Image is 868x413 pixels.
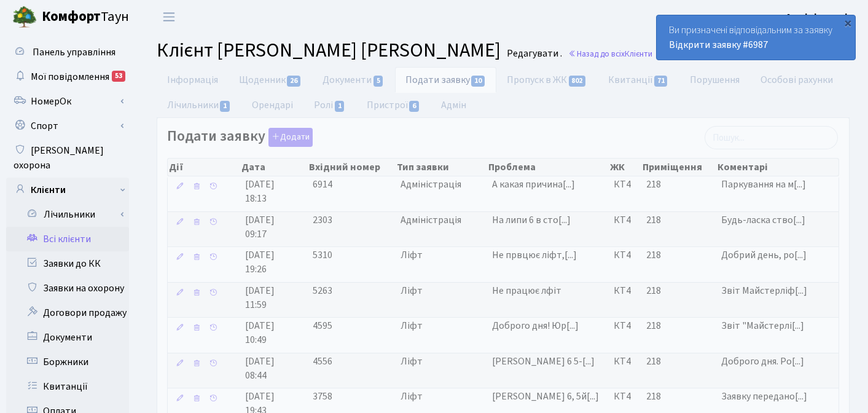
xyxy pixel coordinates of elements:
a: Документи [312,67,394,93]
span: 218 [646,213,661,227]
span: 5310 [313,248,332,262]
a: Орендарі [241,92,303,118]
th: Вхідний номер [308,159,395,176]
a: Інформація [157,67,229,93]
span: [DATE] 10:49 [245,319,303,347]
span: 3758 [313,390,332,403]
a: Спорт [6,114,129,138]
span: Адміністрація [401,178,483,192]
a: Назад до всіхКлієнти [568,48,652,60]
span: [PERSON_NAME] 6 5-[...] [492,355,595,368]
a: Порушення [679,67,750,93]
th: Проблема [487,159,609,176]
span: 218 [646,178,661,191]
span: КТ4 [614,390,636,404]
span: 2303 [313,213,332,227]
span: Будь-ласка ство[...] [721,213,805,227]
span: Ліфт [401,390,483,404]
span: Доброго дня. Ро[...] [721,355,804,368]
span: [DATE] 08:44 [245,355,303,383]
label: Подати заявку [167,128,313,147]
span: 218 [646,355,661,368]
span: Клієнти [625,48,652,60]
span: Доброго дня! Юр[...] [492,319,579,332]
a: Клієнти [6,178,129,202]
span: 1 [335,101,345,112]
span: Ліфт [401,355,483,369]
a: НомерОк [6,89,129,114]
span: 26 [287,76,300,87]
a: Адміністрація [786,10,853,25]
div: 53 [112,71,125,82]
span: КТ4 [614,355,636,369]
span: 802 [569,76,586,87]
span: [DATE] 11:59 [245,284,303,312]
b: Адміністрація [786,10,853,24]
span: Ліфт [401,248,483,262]
a: Лічильники [14,202,129,227]
a: Квитанції [598,67,679,93]
a: Адмін [431,92,477,118]
small: Редагувати . [504,48,562,60]
span: КТ4 [614,319,636,333]
a: Заявки до КК [6,251,129,276]
a: Панель управління [6,40,129,65]
a: Квитанції [6,374,129,399]
img: logo.png [12,5,37,29]
a: Подати заявку [395,67,496,93]
span: [PERSON_NAME] 6, 5й[...] [492,390,599,403]
span: Мої повідомлення [31,70,109,84]
th: Тип заявки [396,159,488,176]
a: [PERSON_NAME] охорона [6,138,129,178]
span: 218 [646,248,661,262]
span: Клієнт [PERSON_NAME] [PERSON_NAME] [157,36,501,65]
span: Паркування на м[...] [721,178,806,191]
span: Не првцює ліфт,[...] [492,248,577,262]
span: 218 [646,390,661,403]
a: Лічильники [157,92,241,118]
span: 218 [646,319,661,332]
span: 4595 [313,319,332,332]
span: 71 [654,76,668,87]
span: 1 [220,101,230,112]
span: 5 [373,76,383,87]
a: Договори продажу [6,301,129,325]
a: Додати [265,126,313,147]
span: Ліфт [401,284,483,298]
span: 6914 [313,178,332,191]
a: Мої повідомлення53 [6,65,129,89]
span: Звіт "Майстерлі[...] [721,319,804,332]
span: [DATE] 09:17 [245,213,303,242]
div: × [842,17,854,29]
span: Не працює лфіт [492,284,604,298]
a: Особові рахунки [750,67,843,93]
span: 10 [471,76,485,87]
span: Адміністрація [401,213,483,227]
span: Панель управління [33,45,115,59]
span: Ліфт [401,319,483,333]
span: [DATE] 19:26 [245,248,303,277]
span: Заявку передано[...] [721,390,807,403]
span: 218 [646,284,661,297]
div: Ви призначені відповідальним за заявку [657,15,855,60]
th: Дата [240,159,308,176]
a: Боржники [6,350,129,374]
th: Коментарі [716,159,839,176]
span: Звіт Майстерліф[...] [721,284,807,297]
button: Подати заявку [268,128,313,147]
a: Документи [6,325,129,350]
b: Комфорт [42,7,101,26]
input: Пошук... [705,126,838,149]
a: Щоденник [229,67,312,93]
a: Заявки на охорону [6,276,129,301]
a: Пропуск в ЖК [496,67,597,93]
a: Пристрої [356,92,431,118]
th: Приміщення [641,159,716,176]
span: КТ4 [614,248,636,262]
span: А какая причина[...] [492,178,575,191]
span: КТ4 [614,284,636,298]
a: Ролі [303,92,356,118]
span: Таун [42,7,129,28]
span: 5263 [313,284,332,297]
th: ЖК [609,159,641,176]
